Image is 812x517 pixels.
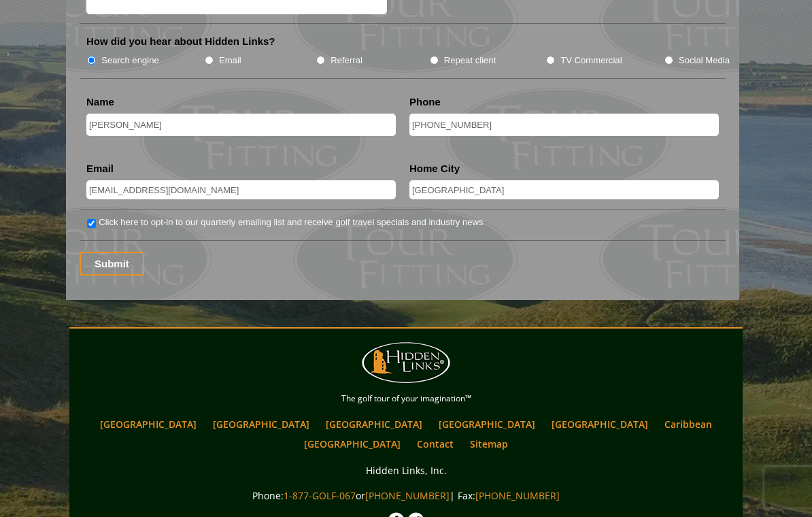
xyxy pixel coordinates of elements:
[658,414,719,434] a: Caribbean
[284,489,356,502] a: 1-877-GOLF-067
[101,54,159,67] label: Search engine
[432,414,542,434] a: [GEOGRAPHIC_DATA]
[86,162,114,176] label: Email
[86,95,114,109] label: Name
[206,414,316,434] a: [GEOGRAPHIC_DATA]
[331,54,362,67] label: Referral
[365,489,450,502] a: [PHONE_NUMBER]
[297,434,407,454] a: [GEOGRAPHIC_DATA]
[560,54,622,67] label: TV Commercial
[545,414,655,434] a: [GEOGRAPHIC_DATA]
[73,462,739,479] p: Hidden Links, Inc.
[99,216,483,229] label: Click here to opt-in to our quarterly emailing list and receive golf travel specials and industry...
[80,252,144,276] input: Submit
[679,54,730,67] label: Social Media
[86,35,275,48] label: How did you hear about Hidden Links?
[444,54,496,67] label: Repeat client
[410,434,460,454] a: Contact
[73,391,739,406] p: The golf tour of your imagination™
[463,434,515,454] a: Sitemap
[93,414,203,434] a: [GEOGRAPHIC_DATA]
[409,162,460,176] label: Home City
[319,414,429,434] a: [GEOGRAPHIC_DATA]
[475,489,560,502] a: [PHONE_NUMBER]
[73,487,739,504] p: Phone: or | Fax:
[409,95,441,109] label: Phone
[219,54,241,67] label: Email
